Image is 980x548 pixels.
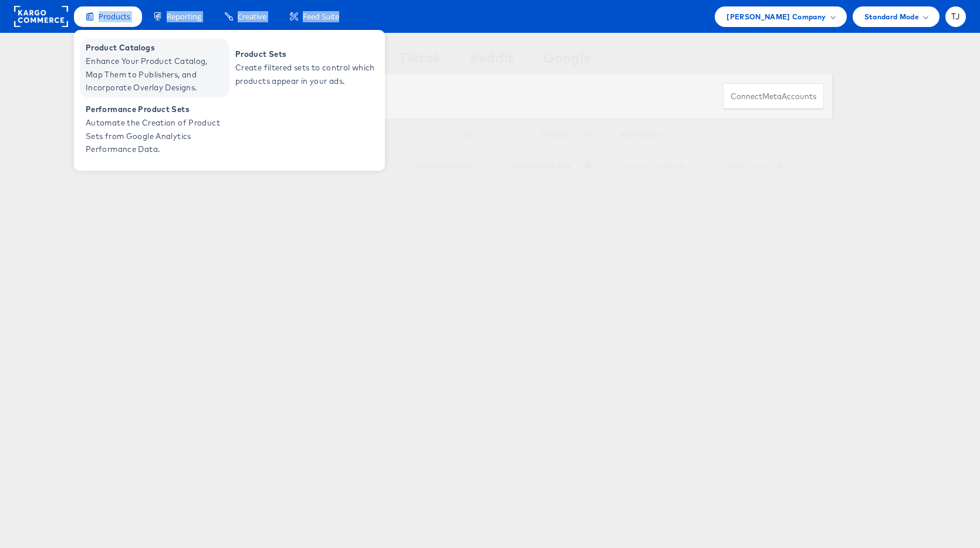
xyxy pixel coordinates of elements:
[723,83,824,110] button: ConnectmetaAccounts
[86,103,227,116] span: Performance Product Sets
[620,161,684,170] a: Business Manager
[238,11,266,22] span: Creative
[470,48,514,74] div: Reddit
[86,116,227,156] span: Automate the Creation of Product Sets from Google Analytics Performance Data.
[477,119,577,152] th: Timezone
[543,48,591,74] div: Google
[398,48,441,74] div: Tiktok
[235,61,376,88] span: Create filtered sets to control which products appear in your ads.
[726,11,826,23] span: [PERSON_NAME] Company
[383,152,477,180] td: 100266950083399
[99,11,130,22] span: Products
[303,11,339,22] span: Feed Suite
[951,13,960,21] span: TJ
[229,39,379,97] a: Product Sets Create filtered sets to control which products appear in your ads.
[762,91,782,102] span: meta
[383,119,477,152] th: ID
[235,48,376,61] span: Product Sets
[477,152,577,180] td: America/New_York
[864,11,919,23] span: Standard Mode
[86,55,227,94] span: Enhance Your Product Catalog, Map Them to Publishers, and Incorporate Overlay Designs.
[86,41,227,55] span: Product Catalogs
[80,100,229,159] a: Performance Product Sets Automate the Creation of Product Sets from Google Analytics Performance ...
[80,39,229,97] a: Product Catalogs Enhance Your Product Catalog, Map Them to Publishers, and Incorporate Overlay De...
[167,11,201,22] span: Reporting
[728,161,782,170] a: Graph Explorer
